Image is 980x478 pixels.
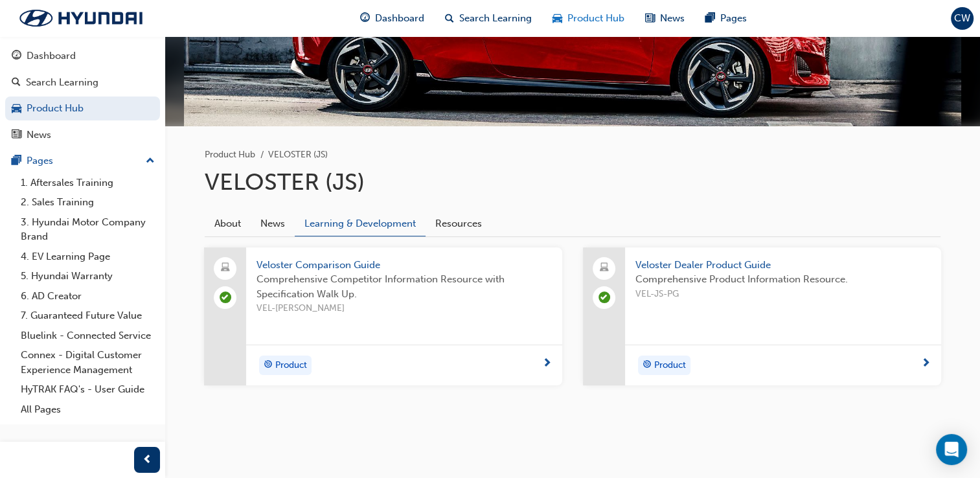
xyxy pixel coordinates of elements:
[205,211,251,236] a: About
[16,380,160,400] a: HyTRAK FAQ's - User Guide
[142,452,152,468] span: prev-icon
[256,258,552,273] span: Veloster Comparison Guide
[635,5,695,32] a: news-iconNews
[660,11,685,26] span: News
[6,5,155,32] img: Trak
[553,10,562,27] span: car-icon
[221,260,230,277] span: laptop-icon
[459,11,532,26] span: Search Learning
[16,326,160,346] a: Bluelink - Connected Service
[220,291,231,303] span: learningRecordVerb_COMPLETE-icon
[295,211,426,236] a: Learning & Development
[542,358,552,370] span: next-icon
[27,49,76,63] div: Dashboard
[16,345,160,380] a: Connex - Digital Customer Experience Management
[16,173,160,193] a: 1. Aftersales Training
[16,266,160,286] a: 5. Hyundai Warranty
[951,7,974,30] button: CW
[445,10,454,27] span: search-icon
[954,11,970,26] span: CW
[645,10,655,27] span: news-icon
[12,155,21,167] span: pages-icon
[695,5,757,32] a: pages-iconPages
[5,123,160,147] a: News
[26,75,98,90] div: Search Learning
[16,212,160,247] a: 3. Hyundai Motor Company Brand
[264,357,273,374] span: target-icon
[635,272,931,287] span: Comprehensive Product Information Resource.
[583,247,941,385] a: Veloster Dealer Product GuideComprehensive Product Information Resource.VEL-JS-PGtarget-iconProduct
[12,103,21,115] span: car-icon
[251,211,295,236] a: News
[542,5,635,32] a: car-iconProduct Hub
[268,148,328,163] li: VELOSTER (JS)
[435,5,542,32] a: search-iconSearch Learning
[654,358,686,373] span: Product
[256,272,552,301] span: Comprehensive Competitor Information Resource with Specification Walk Up.
[598,291,610,303] span: learningRecordVerb_COMPLETE-icon
[635,287,931,302] span: VEL-JS-PG
[635,258,931,273] span: Veloster Dealer Product Guide
[16,247,160,267] a: 4. EV Learning Page
[5,149,160,173] button: Pages
[146,153,155,170] span: up-icon
[375,11,424,26] span: Dashboard
[12,77,21,89] span: search-icon
[350,5,435,32] a: guage-iconDashboard
[275,358,307,373] span: Product
[921,358,931,370] span: next-icon
[720,11,747,26] span: Pages
[643,357,652,374] span: target-icon
[27,154,53,168] div: Pages
[204,247,562,385] a: Veloster Comparison GuideComprehensive Competitor Information Resource with Specification Walk Up...
[5,41,160,149] button: DashboardSearch LearningProduct HubNews
[16,306,160,326] a: 7. Guaranteed Future Value
[360,10,370,27] span: guage-icon
[5,71,160,95] a: Search Learning
[16,286,160,306] a: 6. AD Creator
[16,192,160,212] a: 2. Sales Training
[600,260,609,277] span: laptop-icon
[16,400,160,420] a: All Pages
[5,97,160,120] a: Product Hub
[426,211,492,236] a: Resources
[205,168,940,196] h1: VELOSTER (JS)
[205,149,255,160] a: Product Hub
[567,11,624,26] span: Product Hub
[12,130,21,141] span: news-icon
[936,434,967,465] div: Open Intercom Messenger
[5,44,160,68] a: Dashboard
[705,10,715,27] span: pages-icon
[12,51,21,62] span: guage-icon
[256,301,552,316] span: VEL-[PERSON_NAME]
[27,128,51,142] div: News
